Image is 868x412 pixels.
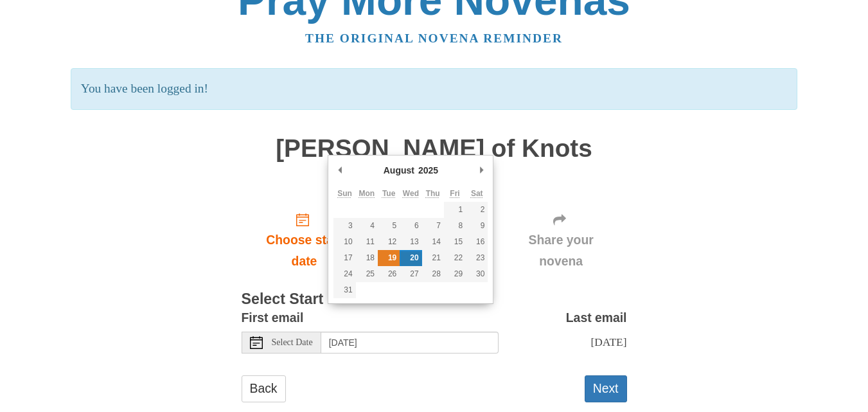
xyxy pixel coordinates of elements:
button: 24 [333,266,355,282]
input: Use the arrow keys to pick a date [321,332,499,354]
button: Previous Month [333,161,346,180]
button: 30 [466,266,488,282]
button: 28 [422,266,444,282]
button: 25 [356,266,378,282]
a: Back [242,375,286,402]
button: 12 [378,234,400,250]
span: Select Date [272,338,313,347]
abbr: Sunday [337,189,352,198]
button: 11 [356,234,378,250]
span: [DATE] [590,336,626,348]
label: Last email [566,307,627,328]
h3: Select Start Date [242,291,627,308]
abbr: Wednesday [403,189,419,198]
abbr: Monday [359,189,375,198]
span: Choose start date [254,229,355,272]
button: 2 [466,202,488,218]
button: 5 [378,218,400,234]
div: Click "Next" to confirm your start date first. [495,202,627,279]
label: First email [242,307,304,328]
button: 19 [378,250,400,266]
button: 4 [356,218,378,234]
button: 3 [333,218,355,234]
abbr: Thursday [426,189,440,198]
button: 16 [466,234,488,250]
abbr: Friday [450,189,459,198]
span: Share your novena [508,229,614,272]
button: Next Month [475,161,488,180]
button: 22 [444,250,466,266]
button: Next [585,375,627,402]
button: 6 [400,218,421,234]
button: 8 [444,218,466,234]
div: August [382,161,416,180]
button: 18 [356,250,378,266]
a: The original novena reminder [305,31,563,45]
p: You have been logged in! [71,68,797,110]
div: 2025 [416,161,440,180]
button: 20 [400,250,421,266]
button: 9 [466,218,488,234]
button: 13 [400,234,421,250]
button: 15 [444,234,466,250]
abbr: Tuesday [382,189,395,198]
button: 1 [444,202,466,218]
button: 27 [400,266,421,282]
abbr: Saturday [471,189,483,198]
button: 10 [333,234,355,250]
button: 26 [378,266,400,282]
button: 31 [333,282,355,298]
h1: [PERSON_NAME] of Knots Novena [242,135,627,190]
button: 29 [444,266,466,282]
button: 14 [422,234,444,250]
button: 17 [333,250,355,266]
button: 21 [422,250,444,266]
button: 7 [422,218,444,234]
a: Choose start date [242,202,368,279]
button: 23 [466,250,488,266]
